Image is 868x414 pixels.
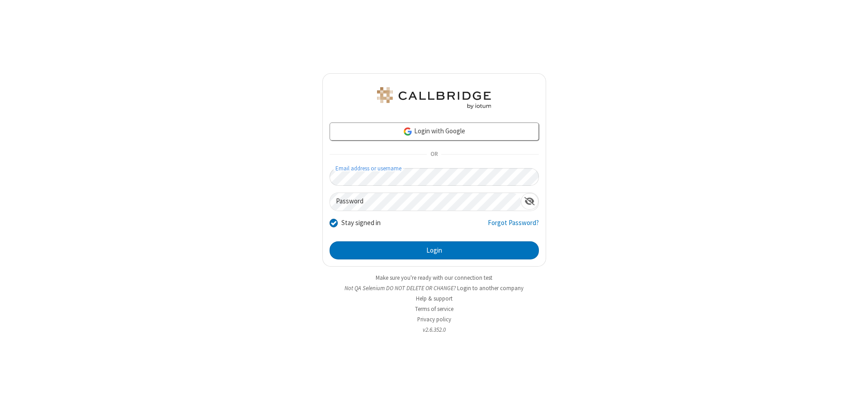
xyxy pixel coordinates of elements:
img: QA Selenium DO NOT DELETE OR CHANGE [375,87,493,109]
a: Login with Google [330,122,539,141]
img: google-icon.png [403,127,413,136]
button: Login to another company [457,284,524,292]
li: v2.6.352.0 [322,325,546,334]
li: Not QA Selenium DO NOT DELETE OR CHANGE? [322,284,546,292]
a: Privacy policy [417,315,451,323]
label: Stay signed in [341,218,381,228]
span: OR [427,148,441,161]
input: Password [330,193,521,211]
input: Email address or username [330,168,539,186]
a: Terms of service [415,305,453,313]
div: Show password [521,193,538,210]
a: Forgot Password? [488,218,539,235]
a: Make sure you're ready with our connection test [376,274,492,282]
a: Help & support [416,295,453,302]
button: Login [330,241,539,259]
